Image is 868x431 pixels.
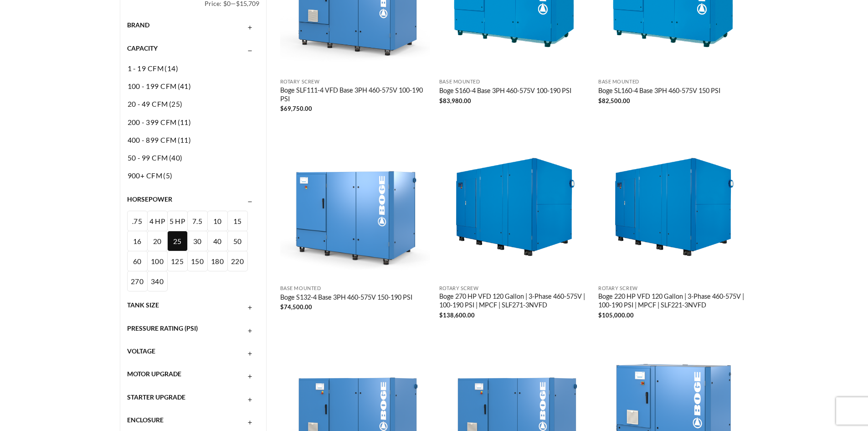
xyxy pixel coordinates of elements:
[177,82,191,92] span: (41)
[280,286,431,291] p: Base Mounted
[152,237,162,266] span: 20 HP
[280,86,431,104] a: Boge SLF111-4 VFD Base 3PH 460-575V 100-190 PSI
[162,171,172,181] span: (5)
[127,416,164,424] span: Enclosure
[128,82,177,90] span: 100 - 199 CFM
[192,217,202,246] span: 7.5 HP
[227,251,248,271] button: 220 HP
[280,303,312,311] bdi: 74,500.00
[280,130,431,280] img: Boge S132-4 Base 3PH 460-575V 150-190 PSI
[598,97,630,104] bdi: 82,500.00
[598,79,749,85] p: Base Mounted
[151,277,164,306] span: 340 HP
[127,131,192,149] button: 400 - 899 CFM(11)
[177,135,191,145] span: (11)
[127,167,173,185] button: 900+ CFM(5)
[280,105,284,112] span: $
[232,237,242,266] span: 50 HP
[128,171,163,180] span: 900+ CFM
[439,312,443,319] span: $
[192,237,202,266] span: 30 HP
[127,251,148,271] button: 60 HP
[147,251,168,271] button: 100 HP
[187,231,208,251] button: 30 HP
[598,292,749,311] a: Boge 220 HP VFD 120 Gallon | 3-Phase 460-575V | 100-190 PSI | MPCF | SLF221-3NVFD
[598,97,602,104] span: $
[232,217,242,246] span: 15 HP
[132,217,142,246] span: .75 HP
[207,211,228,231] button: 10 HP
[127,114,192,131] button: 200 - 399 CFM(11)
[128,154,168,162] span: 50 - 99 CFM
[172,237,182,266] span: 25 HP
[439,97,471,104] bdi: 83,980.00
[227,231,248,251] button: 50 HP
[187,251,208,271] button: 150 HP
[439,312,475,319] bdi: 138,600.00
[227,211,248,231] button: 15 HP
[280,303,284,311] span: $
[439,79,590,85] p: Base Mounted
[598,130,749,280] img: Boge 220 HP VFD 120 Gallon | 3-Phase 460-575V | 100-190 PSI | MPCF | SLF221-3NVFD
[211,257,224,286] span: 180 HP
[127,231,148,251] button: 16 HP
[127,44,158,52] span: Capacity
[128,118,177,126] span: 200 - 399 CFM
[171,257,184,286] span: 125 HP
[212,217,222,246] span: 10 HP
[191,257,204,286] span: 150 HP
[127,21,149,29] span: Brand
[127,211,148,231] button: .75 HP
[127,60,179,78] button: 1 - 19 CFM(14)
[128,64,164,73] span: 1 - 19 CFM
[127,95,183,113] button: 20 - 49 CFM(25)
[132,257,142,286] span: 60 HP
[127,149,183,167] button: 50 - 99 CFM(40)
[151,257,164,286] span: 100 HP
[149,217,165,225] span: 4 HP
[439,130,590,280] img: Boge 270 HP VFD 120 Gallon | 3-Phase 460-575V | 100-190 PSI | MPCF | SLF271-3NVFD
[177,118,191,128] span: (11)
[212,237,222,266] span: 40 HP
[127,370,181,378] span: Motor Upgrade
[439,97,443,104] span: $
[231,257,244,286] span: 220 HP
[128,136,177,144] span: 400 - 899 CFM
[439,286,590,291] p: Rotary Screw
[127,324,198,332] span: Pressure Rating (PSI)
[167,251,188,271] button: 125 HP
[147,271,168,291] button: 340 HP
[127,301,159,309] span: Tank Size
[128,100,168,108] span: 20 - 49 CFM
[168,99,183,109] span: (25)
[187,211,208,231] button: 7.5 HP
[168,153,183,163] span: (40)
[207,231,228,251] button: 40 HP
[439,292,590,311] a: Boge 270 HP VFD 120 Gallon | 3-Phase 460-575V | 100-190 PSI | MPCF | SLF271-3NVFD
[280,105,312,112] bdi: 69,750.00
[164,64,178,74] span: (14)
[167,211,188,231] button: 5 HP
[147,231,168,251] button: 20 HP
[207,251,228,271] button: 180 HP
[147,211,168,231] button: 4 HP
[598,312,634,319] bdi: 105,000.00
[280,79,431,85] p: Rotary Screw
[439,87,571,97] a: Boge S160-4 Base 3PH 460-575V 100-190 PSI
[598,87,720,97] a: Boge SL160-4 Base 3PH 460-575V 150 PSI
[598,286,749,291] p: Rotary Screw
[127,347,155,355] span: Voltage
[127,271,148,291] button: 270 HP
[280,293,412,303] a: Boge S132-4 Base 3PH 460-575V 150-190 PSI
[131,277,144,306] span: 270 HP
[167,231,188,251] button: 25 HP
[598,312,602,319] span: $
[169,217,185,225] span: 5 HP
[127,393,185,401] span: Starter Upgrade
[127,195,172,203] span: Horsepower
[132,237,142,266] span: 16 HP
[127,78,192,95] button: 100 - 199 CFM(41)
